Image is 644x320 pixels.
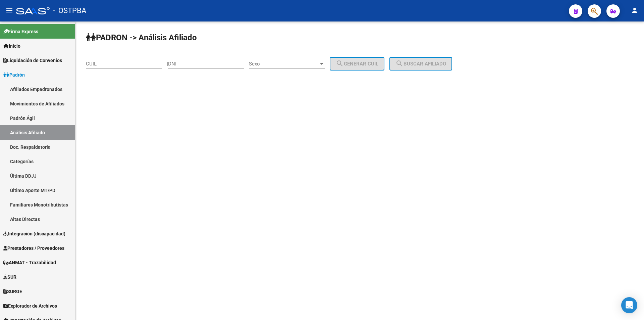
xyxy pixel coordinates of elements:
[3,288,22,295] span: SURGE
[5,6,13,14] mat-icon: menu
[621,297,637,313] div: Open Intercom Messenger
[336,59,344,67] mat-icon: search
[389,57,452,71] button: Buscar afiliado
[167,61,389,67] div: |
[3,42,20,50] span: Inicio
[3,244,64,252] span: Prestadores / Proveedores
[86,33,197,42] strong: PADRON -> Análisis Afiliado
[3,57,62,64] span: Liquidación de Convenios
[330,57,384,71] button: Generar CUIL
[249,61,319,67] span: Sexo
[3,230,65,237] span: Integración (discapacidad)
[3,273,16,281] span: SUR
[3,71,25,79] span: Padrón
[53,3,86,18] span: - OSTPBA
[395,59,404,67] mat-icon: search
[336,61,378,67] span: Generar CUIL
[3,28,38,35] span: Firma Express
[631,6,639,14] mat-icon: person
[3,259,56,266] span: ANMAT - Trazabilidad
[395,61,446,67] span: Buscar afiliado
[3,302,57,310] span: Explorador de Archivos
